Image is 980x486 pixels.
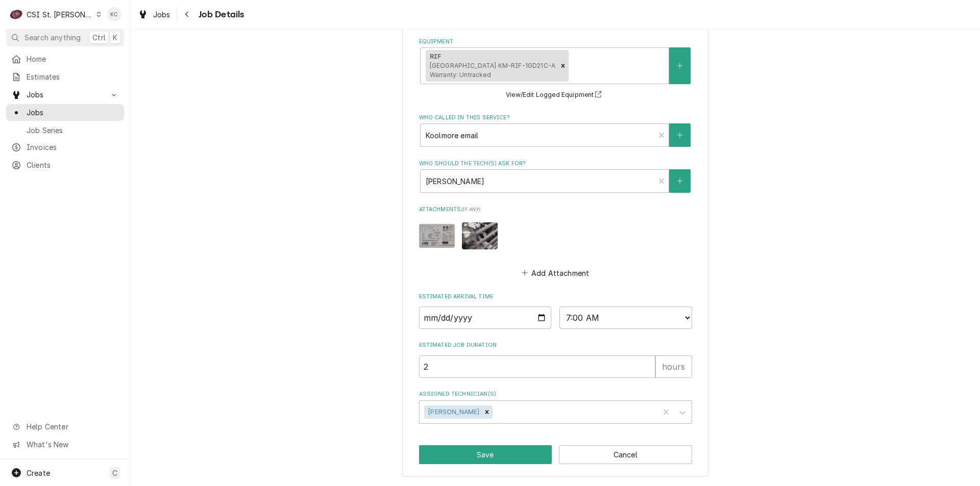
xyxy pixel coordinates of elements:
div: Estimated Job Duration [419,341,692,377]
a: Invoices [6,139,124,156]
label: Attachments [419,206,692,214]
a: Estimates [6,68,124,85]
a: Jobs [134,6,175,23]
div: Button Group Row [419,445,692,464]
div: CSI St. [PERSON_NAME] [27,9,93,20]
span: Invoices [27,142,119,152]
a: Home [6,50,124,67]
a: Go to What's New [6,436,124,453]
strong: RIF [430,53,441,60]
span: Ctrl [92,32,106,43]
span: Home [27,54,119,64]
span: Clients [27,160,119,170]
div: Remove [object Object] [557,50,569,82]
span: Job Series [27,125,119,136]
button: Navigate back [179,6,195,22]
label: Who called in this service? [419,114,692,122]
label: Assigned Technician(s) [419,390,692,398]
button: Add Attachment [520,266,591,280]
label: Estimated Arrival Time [419,293,692,301]
div: Assigned Technician(s) [419,390,692,423]
span: What's New [27,439,118,450]
button: Create New Contact [669,169,691,193]
span: Search anything [24,32,81,43]
div: Remove Moe Hamed [481,405,493,419]
svg: Create New Contact [677,177,683,185]
div: C [9,7,23,21]
label: Who should the tech(s) ask for? [419,160,692,168]
div: Equipment [419,38,692,101]
span: ( if any ) [461,207,480,212]
span: Jobs [27,89,104,100]
span: K [113,32,117,43]
label: Estimated Job Duration [419,341,692,349]
div: Estimated Arrival Time [419,293,692,329]
div: [PERSON_NAME] [424,405,481,419]
a: Go to Help Center [6,418,124,435]
svg: Create New Equipment [677,62,683,69]
a: Job Series [6,122,124,139]
a: Go to Jobs [6,86,124,103]
label: Equipment [419,38,692,46]
span: Help Center [27,421,118,432]
span: [GEOGRAPHIC_DATA] KM-RIF-1GD21C-A Warranty: Untracked [430,62,555,79]
span: Estimates [27,71,119,82]
span: C [112,468,117,478]
div: KC [107,7,121,21]
span: Jobs [27,107,119,118]
button: Create New Contact [669,123,691,147]
a: Jobs [6,104,124,121]
svg: Create New Contact [677,132,683,139]
div: Kelly Christen's Avatar [107,7,121,21]
div: CSI St. Louis's Avatar [9,7,23,21]
span: Create [27,469,50,477]
button: Create New Equipment [669,47,691,84]
button: View/Edit Logged Equipment [504,89,606,101]
select: Time Select [559,306,692,329]
button: Search anythingCtrlK [6,29,124,46]
span: Jobs [153,9,170,20]
img: rRSqa5TS6m9lB61DoIxN [419,224,455,248]
div: Attachments [419,206,692,280]
div: Who called in this service? [419,114,692,147]
div: Button Group [419,445,692,464]
div: Who should the tech(s) ask for? [419,160,692,193]
span: Job Details [195,8,244,21]
input: Date [419,306,552,329]
div: hours [655,355,692,378]
button: Cancel [559,445,692,464]
a: Clients [6,157,124,173]
img: gqBqjcfCTumTGVUqRhga [462,222,498,249]
button: Save [419,445,552,464]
